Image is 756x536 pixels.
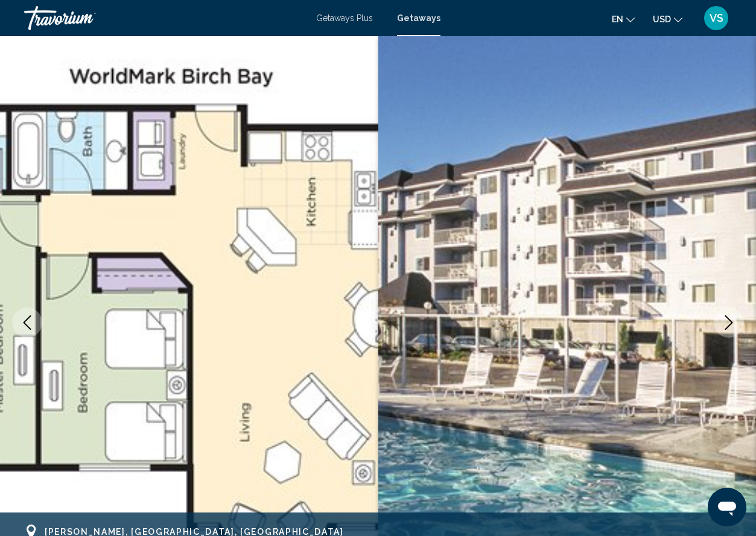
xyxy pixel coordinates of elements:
span: VS [710,12,723,24]
span: USD [653,14,671,24]
span: en [612,14,623,24]
button: Change language [612,10,635,28]
a: Getaways [397,13,440,23]
button: User Menu [700,5,732,31]
button: Previous image [12,307,42,338]
a: Getaways Plus [316,13,373,23]
button: Change currency [653,10,682,28]
iframe: Кнопка запуска окна обмена сообщениями [708,488,746,526]
button: Next image [714,307,744,338]
a: Travorium [24,6,304,30]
